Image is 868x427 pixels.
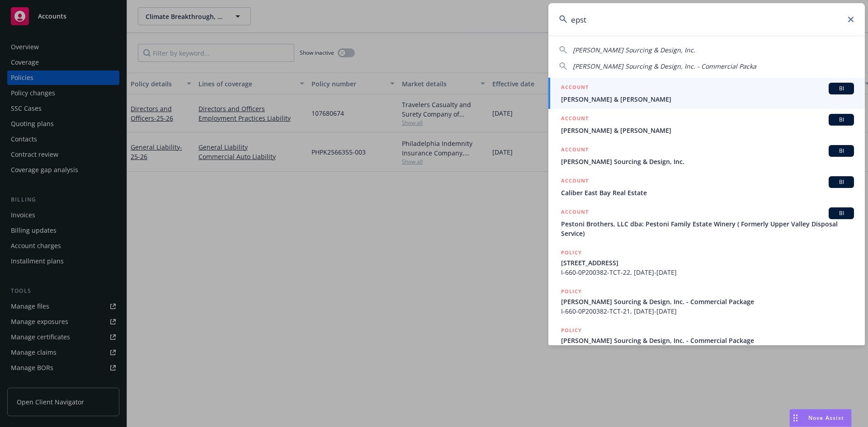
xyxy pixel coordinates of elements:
span: BI [832,116,850,124]
a: ACCOUNTBI[PERSON_NAME] & [PERSON_NAME] [548,109,865,140]
span: I-660-0P200382-TCT-22, [DATE]-[DATE] [561,267,854,277]
a: POLICY[PERSON_NAME] Sourcing & Design, Inc. - Commercial PackageI-660-0P200382-TCT-21, [DATE]-[DATE] [548,282,865,321]
span: Nova Assist [808,414,844,422]
a: ACCOUNTBICaliber East Bay Real Estate [548,171,865,202]
a: POLICY[PERSON_NAME] Sourcing & Design, Inc. - Commercial Package [548,321,865,360]
span: [STREET_ADDRESS] [561,258,854,267]
a: ACCOUNTBI[PERSON_NAME] Sourcing & Design, Inc. [548,140,865,171]
span: Caliber East Bay Real Estate [561,188,854,197]
h5: POLICY [561,287,582,296]
a: ACCOUNTBI[PERSON_NAME] & [PERSON_NAME] [548,78,865,109]
span: [PERSON_NAME] Sourcing & Design, Inc. - Commercial Package [561,336,854,345]
input: Search... [548,3,865,36]
h5: POLICY [561,326,582,335]
h5: ACCOUNT [561,176,589,187]
button: Nova Assist [789,409,852,427]
span: [PERSON_NAME] Sourcing & Design, Inc. [561,157,854,166]
h5: ACCOUNT [561,145,589,156]
h5: ACCOUNT [561,114,589,125]
h5: ACCOUNT [561,83,589,94]
span: I-660-0P200382-TCT-21, [DATE]-[DATE] [561,306,854,316]
span: BI [832,147,850,155]
span: [PERSON_NAME] Sourcing & Design, Inc. - Commercial Package [561,297,854,306]
span: [PERSON_NAME] & [PERSON_NAME] [561,126,854,135]
a: POLICY[STREET_ADDRESS]I-660-0P200382-TCT-22, [DATE]-[DATE] [548,243,865,282]
span: Pestoni Brothers, LLC dba: Pestoni Family Estate Winery ( Formerly Upper Valley Disposal Service) [561,219,854,238]
span: BI [832,209,850,217]
h5: POLICY [561,248,582,257]
span: [PERSON_NAME] Sourcing & Design, Inc. [573,46,695,54]
a: ACCOUNTBIPestoni Brothers, LLC dba: Pestoni Family Estate Winery ( Formerly Upper Valley Disposal... [548,202,865,243]
h5: ACCOUNT [561,207,589,218]
div: Drag to move [790,409,801,427]
span: BI [832,178,850,186]
span: BI [832,84,850,93]
span: [PERSON_NAME] & [PERSON_NAME] [561,94,854,104]
span: [PERSON_NAME] Sourcing & Design, Inc. - Commercial Packa [573,62,756,70]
